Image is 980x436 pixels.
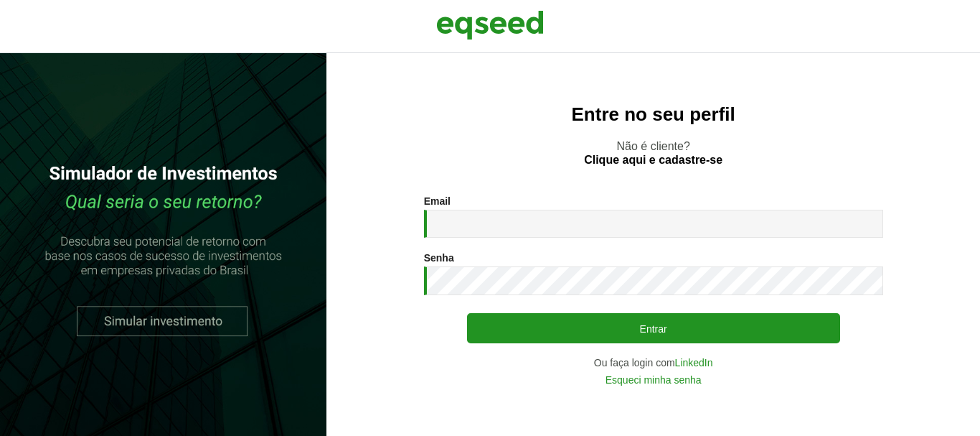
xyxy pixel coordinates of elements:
[675,358,713,368] a: LinkedIn
[424,253,454,263] label: Senha
[424,358,883,368] div: Ou faça login com
[355,104,951,125] h2: Entre no seu perfil
[424,196,451,206] label: Email
[467,313,840,343] button: Entrar
[436,7,544,43] img: EqSeed Logo
[584,154,722,166] a: Clique aqui e cadastre-se
[355,139,951,167] p: Não é cliente?
[606,375,702,385] a: Esqueci minha senha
